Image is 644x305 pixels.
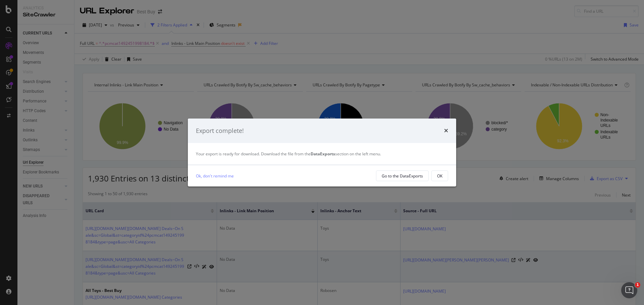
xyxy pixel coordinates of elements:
[196,127,244,135] div: Export complete!
[311,151,381,157] span: section on the left menu.
[621,282,637,298] iframe: Intercom live chat
[437,173,442,179] div: OK
[444,127,448,135] div: times
[431,170,448,181] button: OK
[196,151,448,157] div: Your export is ready for download. Download the file from the
[376,170,429,181] button: Go to the DataExports
[635,282,640,288] span: 1
[188,119,456,187] div: modal
[311,151,335,157] strong: DataExports
[196,172,234,179] a: Ok, don't remind me
[382,173,423,179] div: Go to the DataExports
